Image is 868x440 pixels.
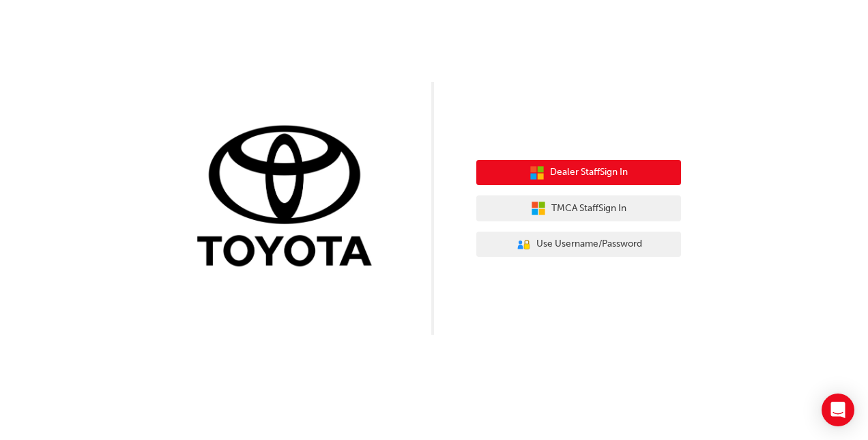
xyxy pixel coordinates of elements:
[822,394,854,426] div: Open Intercom Messenger
[536,236,642,252] span: Use Username/Password
[476,195,681,221] button: TMCA StaffSign In
[476,160,681,186] button: Dealer StaffSign In
[551,201,626,217] span: TMCA Staff Sign In
[550,165,628,180] span: Dealer Staff Sign In
[476,232,681,258] button: Use Username/Password
[187,122,392,273] img: Trak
